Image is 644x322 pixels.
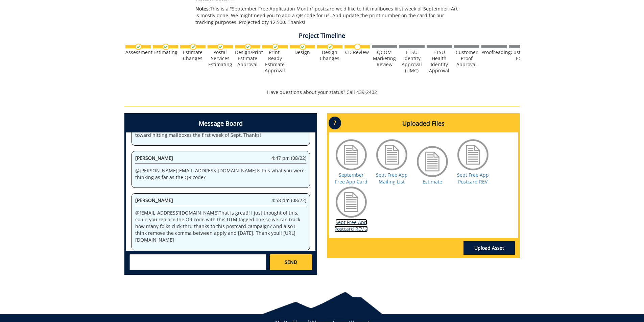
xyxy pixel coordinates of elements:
div: Design/Print Estimate Approval [235,49,260,68]
span: 4:47 pm (08/22) [271,155,306,162]
img: checkmark [300,44,306,50]
div: Postal Services Estimating [208,49,233,68]
p: @ [EMAIL_ADDRESS][DOMAIN_NAME] That is great!! I just thought of this, could you replace the QR c... [135,209,306,243]
p: ? [329,117,341,129]
div: Print-Ready Estimate Approval [262,49,288,74]
p: This is a "September Free Application Month" postcard we'd like to hit mailboxes first week of Se... [195,5,460,26]
a: SEND [270,254,312,270]
div: Customer Edits [509,49,534,61]
a: Sept Free App Postcard REV 2 [334,219,368,232]
span: SEND [285,259,297,266]
div: ETSU Identity Approval (UMC) [399,49,425,74]
div: Assessment [125,49,151,55]
div: Proofreading [481,49,507,55]
a: Sept Free App Postcard REV [457,172,489,185]
img: checkmark [163,44,169,50]
div: QCOM Marketing Review [372,49,397,68]
img: checkmark [245,44,251,50]
div: Estimate Changes [180,49,206,61]
img: checkmark [135,44,142,50]
div: CD Review [344,49,370,55]
div: ETSU Health Identity Approval [427,49,452,74]
div: Design [290,49,315,55]
a: Estimate [423,178,442,185]
img: checkmark [272,44,279,50]
a: Upload Asset [463,241,515,255]
p: Have questions about your status? Call 439-2402 [124,89,520,96]
img: checkmark [217,44,224,50]
img: checkmark [190,44,196,50]
img: checkmark [327,44,333,50]
div: Estimating [153,49,178,55]
img: no [354,44,361,50]
span: [PERSON_NAME] [135,197,173,203]
span: Notes: [195,5,210,12]
h4: Message Board [126,115,315,132]
h4: Project Timeline [124,32,520,39]
a: Sept Free App Mailing List [376,172,408,185]
p: @ [PERSON_NAME][EMAIL_ADDRESS][DOMAIN_NAME] Is this what you were thinking as far as the QR code? [135,167,306,181]
div: Design Changes [317,49,342,61]
span: [PERSON_NAME] [135,155,173,161]
a: September Free App Card [335,172,367,185]
textarea: messageToSend [129,254,266,270]
span: 4:58 pm (08/22) [271,197,306,204]
div: Customer Proof Approval [454,49,479,68]
h4: Uploaded Files [329,115,518,132]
